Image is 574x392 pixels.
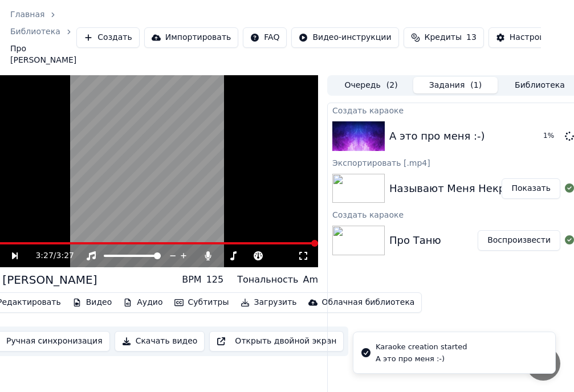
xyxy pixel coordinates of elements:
div: А это про меня :-) [389,128,485,144]
span: ( 1 ) [470,80,482,91]
a: Библиотека [10,26,60,38]
button: Открыть двойной экран [209,331,344,352]
span: Про [PERSON_NAME] [10,43,76,66]
button: Показать [502,178,560,199]
button: Очередь [329,77,413,93]
div: BPM [182,273,201,287]
div: Am [303,273,318,287]
div: А это про меня :-) [376,354,467,364]
span: 3:27 [35,250,53,262]
span: 3:27 [56,250,74,262]
span: 13 [466,32,477,43]
button: Видео [68,295,117,311]
button: Кредиты13 [404,27,484,48]
button: Настройки [488,27,562,48]
div: Karaoke creation started [376,341,467,353]
a: Главная [10,9,44,21]
button: Субтитры [170,295,234,311]
button: Создать [76,27,139,48]
div: / [35,250,63,262]
div: 1 % [543,132,560,141]
button: Воспроизвести [478,230,560,251]
div: Настройки [510,32,555,43]
nav: breadcrumb [10,9,76,66]
div: Называют Меня Некрасивою [389,181,545,197]
button: Задания [413,77,498,93]
div: Про Таню [389,232,441,248]
button: Видео-инструкции [291,27,398,48]
button: Загрузить [236,295,302,311]
button: Импортировать [144,27,239,48]
button: Аудио [119,295,167,311]
button: Скачать видео [115,331,205,352]
div: Тональность [237,273,298,287]
div: Облачная библиотека [322,297,415,308]
span: ( 2 ) [386,80,398,91]
span: Кредиты [425,32,462,43]
button: FAQ [243,27,287,48]
div: 125 [206,273,224,287]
